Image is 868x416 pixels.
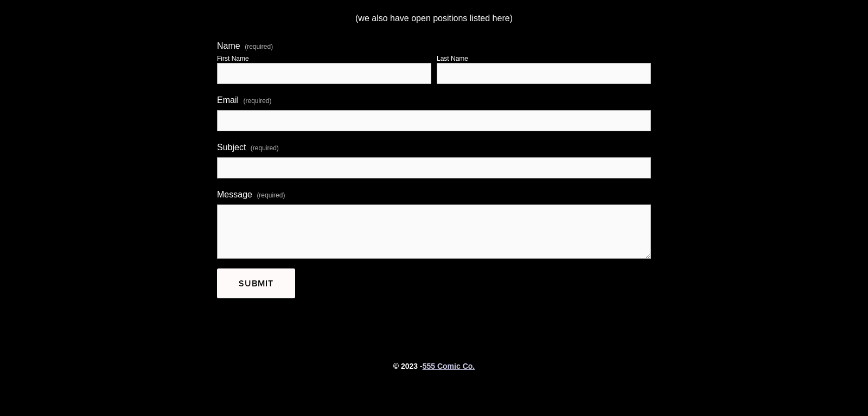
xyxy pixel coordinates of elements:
[393,362,423,370] strong: © 2023 -
[257,188,285,202] span: (required)
[217,95,239,105] span: Email
[217,143,246,152] span: Subject
[437,55,468,62] div: Last Name
[217,55,249,62] div: First Name
[217,268,295,298] button: SubmitSubmit
[251,141,279,155] span: (required)
[245,43,273,50] span: (required)
[239,277,273,290] span: Submit
[243,94,271,108] span: (required)
[423,362,475,370] a: 555 Comic Co.
[217,11,651,25] p: (we also have open positions listed here)
[217,41,240,51] span: Name
[217,190,252,200] span: Message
